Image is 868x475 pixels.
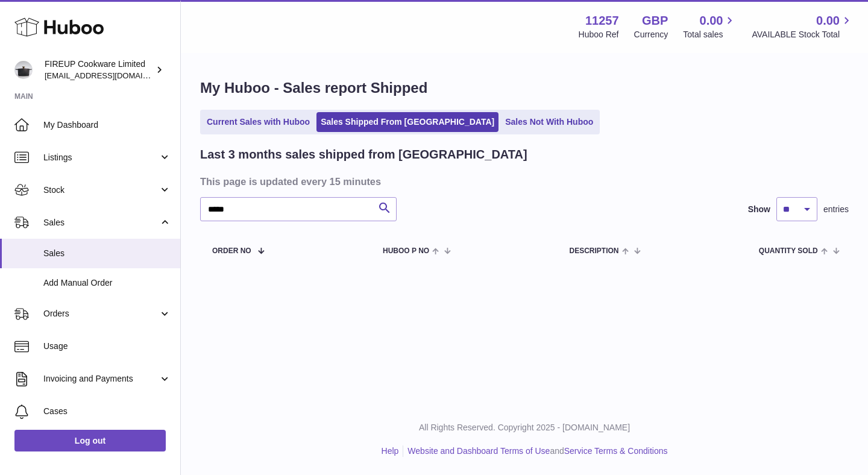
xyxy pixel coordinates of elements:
span: Order No [212,247,251,255]
div: FIREUP Cookware Limited [45,58,153,81]
a: Current Sales with Huboo [203,112,314,132]
span: Cases [43,406,171,417]
span: Listings [43,152,159,163]
h1: My Huboo - Sales report Shipped [200,78,849,98]
label: Show [748,204,770,215]
span: [EMAIL_ADDRESS][DOMAIN_NAME] [45,71,177,80]
span: Usage [43,341,171,352]
span: Stock [43,184,159,196]
strong: 11257 [585,13,619,29]
a: Sales Not With Huboo [501,112,597,132]
h2: Last 3 months sales shipped from [GEOGRAPHIC_DATA] [200,146,527,163]
h3: This page is updated every 15 minutes [200,175,846,188]
div: Currency [634,29,668,40]
p: All Rights Reserved. Copyright 2025 - [DOMAIN_NAME] [190,422,858,433]
a: 0.00 Total sales [683,13,737,40]
a: Log out [14,430,166,451]
span: AVAILABLE Stock Total [752,29,854,40]
span: Invoicing and Payments [43,373,159,385]
span: Sales [43,248,171,259]
a: Website and Dashboard Terms of Use [407,446,550,456]
span: Total sales [683,29,737,40]
span: Quantity Sold [759,247,818,255]
a: Service Terms & Conditions [564,446,668,456]
span: entries [823,204,849,215]
span: Description [569,247,618,255]
span: 0.00 [700,13,723,29]
div: Huboo Ref [579,29,619,40]
li: and [403,445,667,457]
a: 0.00 AVAILABLE Stock Total [752,13,854,40]
span: Huboo P no [383,247,429,255]
span: Sales [43,217,159,228]
span: Add Manual Order [43,277,171,289]
img: contact@fireupuk.com [14,61,33,79]
a: Sales Shipped From [GEOGRAPHIC_DATA] [316,112,498,132]
span: 0.00 [816,13,840,29]
span: My Dashboard [43,119,171,131]
span: Orders [43,308,159,319]
strong: GBP [642,13,668,29]
a: Help [382,446,399,456]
